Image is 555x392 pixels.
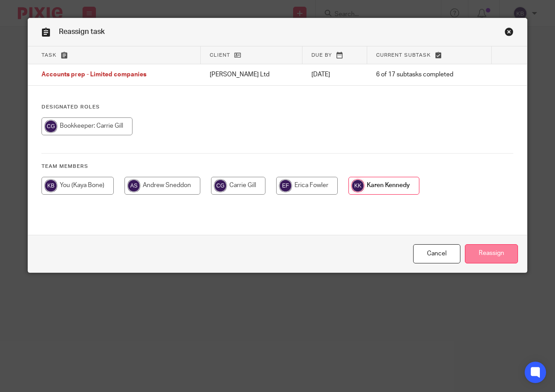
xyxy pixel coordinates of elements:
a: Close this dialog window [413,244,460,263]
h4: Team members [41,163,514,170]
p: [DATE] [311,70,358,79]
span: Client [210,53,230,58]
p: [PERSON_NAME] Ltd [210,70,294,79]
span: Due by [311,53,332,58]
span: Accounts prep - Limited companies [41,72,146,78]
a: Close this dialog window [505,27,514,39]
span: Task [41,53,57,58]
span: Reassign task [59,28,105,35]
td: 6 of 17 subtasks completed [367,64,492,86]
span: Current subtask [376,53,431,58]
input: Reassign [465,244,518,263]
h4: Designated Roles [41,104,514,111]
